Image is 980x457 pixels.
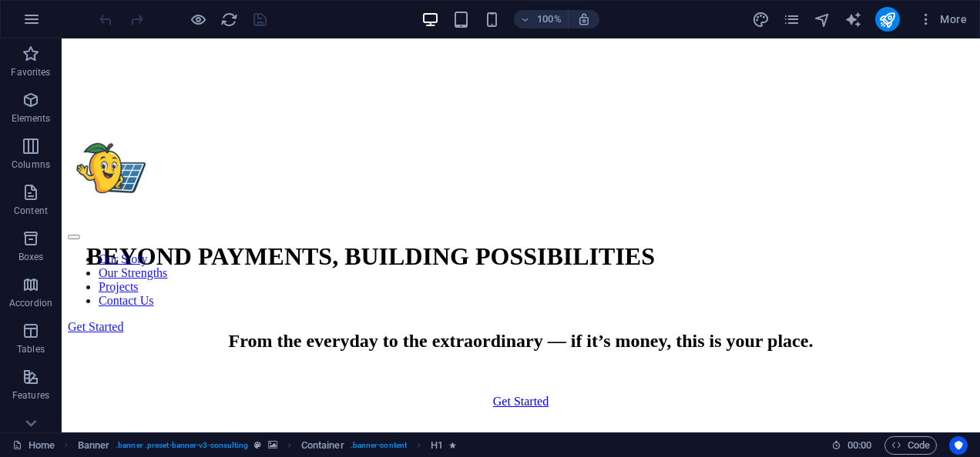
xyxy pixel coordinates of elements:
[752,11,770,28] i: Design (Ctrl+Alt+Y)
[449,441,456,449] i: Element contains an animation
[752,10,770,28] button: design
[220,11,238,28] i: Reload page
[831,436,872,455] h6: Session time
[891,436,930,455] span: Code
[514,10,569,28] button: 100%
[875,7,900,32] button: publish
[116,436,248,455] span: . banner .preset-banner-v3-consulting
[577,12,591,26] i: On resize automatically adjust zoom level to fit chosen device.
[918,12,967,27] span: More
[912,7,973,32] button: More
[18,251,44,263] p: Boxes
[858,439,861,451] span: :
[220,10,238,28] button: reload
[814,11,831,28] i: Navigator
[783,10,801,28] button: pages
[12,158,50,171] p: Columns
[12,389,49,402] p: Features
[9,297,52,309] p: Accordion
[844,10,863,28] button: text_generator
[12,436,55,455] a: Click to cancel selection. Double-click to open Pages
[431,436,443,455] span: Click to select. Double-click to edit
[949,436,968,455] button: Usercentrics
[814,10,832,28] button: navigator
[878,11,896,28] i: Publish
[847,436,871,455] span: 00 00
[268,441,277,449] i: This element contains a background
[351,436,407,455] span: . banner-content
[254,441,261,449] i: This element is a customizable preset
[17,343,45,355] p: Tables
[14,205,48,217] p: Content
[884,436,937,455] button: Code
[12,112,51,125] p: Elements
[783,11,800,28] i: Pages (Ctrl+Alt+S)
[78,436,457,455] nav: breadcrumb
[78,436,110,455] span: Click to select. Double-click to edit
[537,10,562,28] h6: 100%
[189,10,207,28] button: Click here to leave preview mode and continue editing
[11,66,50,78] p: Favorites
[301,436,344,455] span: Click to select. Double-click to edit
[844,11,862,28] i: AI Writer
